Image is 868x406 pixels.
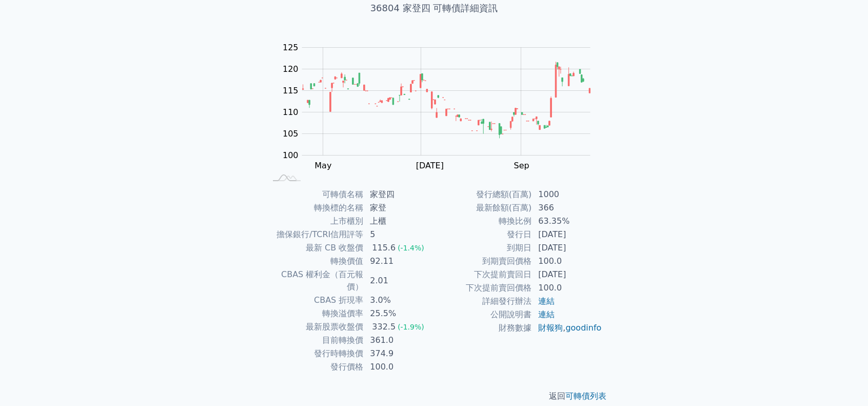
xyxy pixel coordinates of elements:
td: 63.35% [532,215,602,228]
td: 最新 CB 收盤價 [266,241,364,255]
td: 轉換標的名稱 [266,201,364,215]
tspan: 100 [283,150,299,160]
td: 下次提前賣回價格 [434,281,532,295]
tspan: May [314,161,331,170]
td: 擔保銀行/TCRI信用評等 [266,228,364,241]
td: 家登 [364,201,434,215]
td: 5 [364,228,434,241]
span: (-1.9%) [398,323,424,331]
td: 到期日 [434,241,532,255]
tspan: Sep [514,161,529,170]
a: 連結 [538,310,555,319]
td: 100.0 [532,281,602,295]
td: 財務數據 [434,321,532,335]
td: 361.0 [364,334,434,347]
td: CBAS 權利金（百元報價） [266,268,364,294]
td: [DATE] [532,241,602,255]
td: 100.0 [532,255,602,268]
tspan: 120 [283,64,299,74]
h1: 36804 家登四 可轉債詳細資訊 [253,1,615,15]
div: 115.6 [370,242,398,254]
a: 財報狗 [538,323,563,333]
td: 上櫃 [364,215,434,228]
a: 可轉債列表 [565,391,606,401]
td: 374.9 [364,347,434,360]
td: 發行時轉換價 [266,347,364,360]
td: 到期賣回價格 [434,255,532,268]
td: 發行總額(百萬) [434,188,532,201]
tspan: 115 [283,86,299,95]
span: (-1.4%) [398,244,424,252]
td: 可轉債名稱 [266,188,364,201]
a: 連結 [538,296,555,306]
td: 1000 [532,188,602,201]
td: 下次提前賣回日 [434,268,532,281]
td: 發行日 [434,228,532,241]
td: , [532,321,602,335]
tspan: 110 [283,107,299,117]
td: 2.01 [364,268,434,294]
td: 轉換溢價率 [266,307,364,320]
tspan: [DATE] [416,161,444,170]
td: 轉換比例 [434,215,532,228]
td: 最新股票收盤價 [266,320,364,334]
td: 92.11 [364,255,434,268]
tspan: 105 [283,129,299,139]
td: 發行價格 [266,360,364,374]
td: CBAS 折現率 [266,294,364,307]
td: 100.0 [364,360,434,374]
td: 25.5% [364,307,434,320]
td: [DATE] [532,268,602,281]
td: 366 [532,201,602,215]
div: 332.5 [370,321,398,333]
td: 3.0% [364,294,434,307]
td: 目前轉換價 [266,334,364,347]
g: Chart [278,43,606,170]
td: [DATE] [532,228,602,241]
td: 公開說明書 [434,308,532,321]
td: 上市櫃別 [266,215,364,228]
td: 詳細發行辦法 [434,295,532,308]
tspan: 125 [283,43,299,52]
p: 返回 [253,390,615,402]
td: 轉換價值 [266,255,364,268]
td: 家登四 [364,188,434,201]
a: goodinfo [565,323,601,333]
td: 最新餘額(百萬) [434,201,532,215]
